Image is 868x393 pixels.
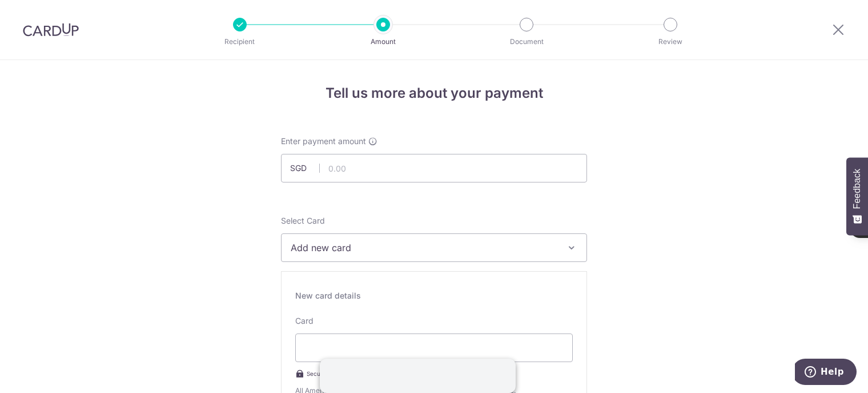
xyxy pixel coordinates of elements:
[281,154,587,182] input: 0.00
[281,233,587,262] button: Add new card
[23,23,79,37] img: CardUp
[281,136,366,147] span: Enter payment amount
[846,157,868,235] button: Feedback - Show survey
[852,169,862,209] span: Feedback
[305,341,563,355] iframe: Secure card payment input frame
[795,359,857,387] iframe: Opens a widget where you can find more information
[198,36,282,47] p: Recipient
[295,315,314,327] label: Card
[307,369,359,378] span: Secure 256-bit SSL
[281,216,325,225] span: translation missing: en.payables.payment_networks.credit_card.summary.labels.select_card
[295,290,573,301] div: New card details
[628,36,713,47] p: Review
[291,241,557,255] span: Add new card
[281,83,587,104] h4: Tell us more about your payment
[484,36,569,47] p: Document
[341,36,425,47] p: Amount
[290,162,320,174] span: SGD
